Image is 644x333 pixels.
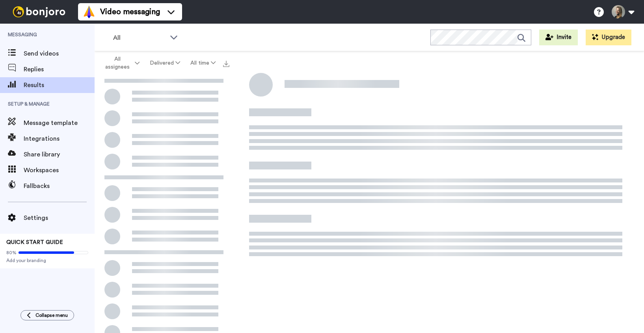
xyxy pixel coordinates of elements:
img: bj-logo-header-white.svg [9,6,69,17]
span: Fallbacks [24,181,95,191]
span: All assignees [101,55,133,71]
span: Results [24,80,95,90]
span: Share library [24,150,95,159]
button: Collapse menu [20,310,74,320]
span: Workspaces [24,166,95,175]
span: Add your branding [6,257,88,264]
span: Integrations [24,134,95,143]
span: Collapse menu [35,312,68,318]
span: 80% [6,249,17,256]
img: export.svg [223,61,229,67]
span: Message template [24,118,95,128]
span: All [113,33,166,43]
span: Replies [24,65,95,74]
button: Export all results that match these filters now. [221,57,232,69]
button: All time [185,56,221,70]
span: Send videos [24,49,95,58]
button: Upgrade [586,30,631,45]
button: Delivered [145,56,185,70]
button: Invite [539,30,578,45]
span: Video messaging [100,6,160,17]
span: QUICK START GUIDE [6,240,63,245]
button: All assignees [96,52,145,74]
span: Settings [24,213,95,223]
img: vm-color.svg [83,6,95,18]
